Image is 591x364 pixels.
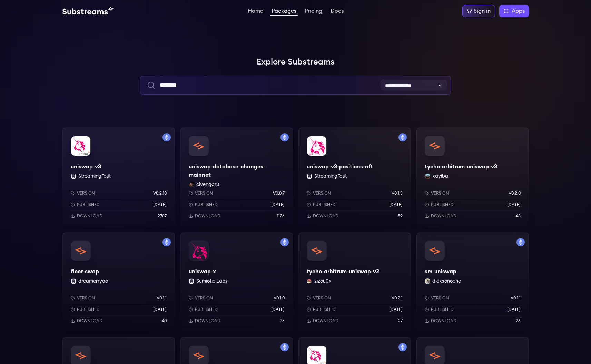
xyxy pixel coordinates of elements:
a: Filter by mainnet networksm-uniswapsm-uniswapdicksonoche dicksonocheVersionv0.1.1Published[DATE]D... [416,233,529,332]
p: Version [195,295,213,301]
a: Filter by mainnet networkuniswap-xuniswap-x Semiotic LabsVersionv0.1.0Published[DATE]Download35 [180,233,293,332]
span: Apps [512,7,525,15]
p: 26 [516,318,521,324]
img: Filter by mainnet network [398,133,407,141]
a: Filter by mainnet networkuniswap-database-changes-mainnetuniswap-database-changes-mainnetciyengar... [180,128,293,227]
button: zizou0x [314,278,331,285]
button: kayibal [432,173,449,180]
p: Published [195,202,218,207]
p: Download [195,318,220,324]
a: tycho-arbitrum-uniswap-v3tycho-arbitrum-uniswap-v3kayibal kayibalVersionv0.2.0Published[DATE]Down... [416,128,529,227]
a: Filter by mainnet networkfloor-swapfloor-swap dreamerryaoVersionv0.1.1Published[DATE]Download40 [62,233,175,332]
div: Sign in [474,7,491,15]
a: Packages [270,8,298,16]
a: tycho-arbitrum-uniswap-v2tycho-arbitrum-uniswap-v2zizou0x zizou0xVersionv0.2.1Published[DATE]Down... [298,233,411,332]
p: [DATE] [389,307,403,312]
img: Filter by mainnet network [280,133,289,141]
p: v0.1.1 [511,295,521,301]
button: StreamingFast [314,173,347,180]
img: Filter by mainnet network [162,133,171,141]
p: 27 [398,318,403,324]
p: [DATE] [507,307,521,312]
p: v0.2.0 [509,190,521,196]
p: Download [431,318,456,324]
p: Download [313,318,338,324]
p: [DATE] [389,202,403,207]
h1: Explore Substreams [62,55,529,69]
a: Filter by mainnet networkuniswap-v3uniswap-v3 StreamingFastVersionv0.2.10Published[DATE]Download2787 [62,128,175,227]
p: Published [431,307,454,312]
button: Semiotic Labs [196,278,228,285]
p: Version [77,295,95,301]
p: Version [313,190,331,196]
p: v0.2.1 [392,295,403,301]
p: 1126 [277,213,285,219]
p: Published [313,307,336,312]
a: Home [246,8,265,15]
p: Version [195,190,213,196]
p: Published [195,307,218,312]
button: dreamerryao [78,278,108,285]
p: Version [431,190,449,196]
p: Download [195,213,220,219]
p: [DATE] [507,202,521,207]
p: 43 [516,213,521,219]
button: StreamingFast [78,173,111,180]
img: Substream's logo [62,7,114,15]
a: Filter by mainnet networkuniswap-v3-positions-nftuniswap-v3-positions-nft StreamingFastVersionv0.... [298,128,411,227]
p: Published [77,202,100,207]
p: 2787 [158,213,167,219]
p: v0.1.0 [274,295,285,301]
button: ciyengar3 [196,181,219,188]
p: 40 [162,318,167,324]
p: Published [431,202,454,207]
a: Docs [329,8,345,15]
p: 35 [280,318,285,324]
img: Filter by mainnet network [516,238,525,246]
p: Published [313,202,336,207]
p: Download [77,213,102,219]
p: v0.1.3 [392,190,403,196]
img: Filter by mainnet network [280,343,289,351]
p: [DATE] [153,202,167,207]
a: Sign in [462,5,495,17]
p: [DATE] [271,307,285,312]
p: Version [77,190,95,196]
img: Filter by mainnet network [280,238,289,246]
p: Download [431,213,456,219]
p: v0.2.10 [153,190,167,196]
p: Download [77,318,102,324]
p: [DATE] [153,307,167,312]
p: v0.1.1 [157,295,167,301]
img: Filter by mainnet network [162,238,171,246]
p: Version [313,295,331,301]
img: Filter by mainnet network [398,343,407,351]
p: [DATE] [271,202,285,207]
a: Pricing [303,8,324,15]
p: Version [431,295,449,301]
p: v0.0.7 [273,190,285,196]
p: Download [313,213,338,219]
p: Published [77,307,100,312]
p: 59 [398,213,403,219]
button: dicksonoche [432,278,461,285]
